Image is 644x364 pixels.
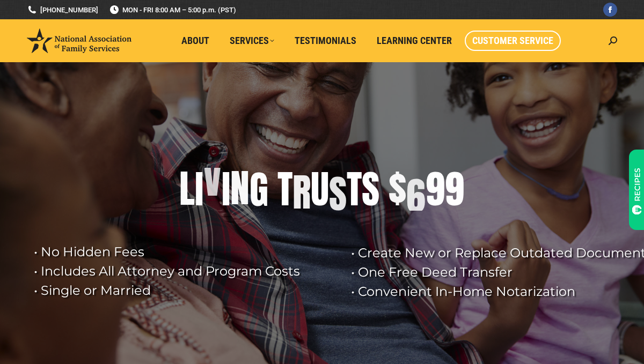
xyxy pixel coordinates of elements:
[250,168,268,211] div: G
[329,173,347,216] div: S
[472,35,553,47] span: Customer Service
[179,167,195,210] div: L
[230,167,250,210] div: N
[311,168,329,211] div: U
[362,168,379,211] div: S
[406,175,426,218] div: 6
[389,166,406,209] div: $
[27,28,131,53] img: National Association of Family Services
[292,171,311,214] div: R
[426,168,445,211] div: 9
[347,168,362,211] div: T
[181,35,209,47] span: About
[369,31,459,51] a: Learning Center
[295,35,356,47] span: Testimonials
[603,3,617,17] a: Facebook page opens in new window
[465,31,561,51] a: Customer Service
[377,35,452,47] span: Learning Center
[222,168,230,211] div: I
[230,35,274,47] span: Services
[34,242,327,300] rs-layer: • No Hidden Fees • Includes All Attorney and Program Costs • Single or Married
[445,168,464,211] div: 9
[109,5,236,15] span: MON - FRI 8:00 AM – 5:00 p.m. (PST)
[277,168,292,211] div: T
[203,158,222,201] div: V
[27,5,98,15] a: [PHONE_NUMBER]
[287,31,364,51] a: Testimonials
[174,31,217,51] a: About
[195,168,203,211] div: I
